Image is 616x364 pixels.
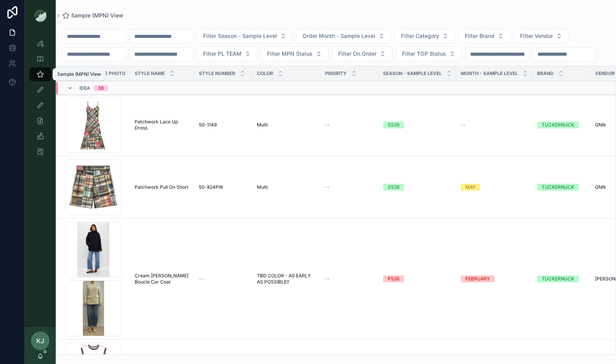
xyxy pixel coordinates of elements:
a: SS26 [383,121,452,128]
a: FEBRUARY [461,275,528,282]
span: Color [257,70,273,77]
a: 50-1149 [199,122,248,128]
span: Order Month - Sample Level [303,32,375,40]
a: Sample (MPN) View [62,12,123,19]
button: Select Button [332,46,392,61]
span: -- [325,122,330,128]
span: KJ [36,336,44,345]
span: Style Number [199,70,235,77]
div: PS26 [388,275,399,282]
span: Idea [79,85,90,91]
span: 50-824PW [199,184,223,190]
span: Filter TOP Status [402,50,446,58]
span: GNN [595,184,606,190]
div: MAY [465,184,476,191]
span: GNN [595,122,606,128]
button: Select Button [513,29,569,43]
span: Filter PL TEAM [203,50,241,58]
div: scrollable content [25,31,56,169]
span: -- [325,276,330,282]
a: -- [461,122,528,128]
button: Select Button [458,29,510,43]
span: Vendor [595,70,615,77]
span: Season - Sample Level [383,70,442,77]
a: MAY [461,184,528,191]
span: Style Name [135,70,165,77]
button: Select Button [260,46,329,61]
a: Multi [257,184,316,190]
span: PRIORITY [325,70,347,77]
span: Brand [537,70,554,77]
span: Filter Vendor [520,32,553,40]
div: Sample (MPN) View [57,71,101,77]
span: -- [461,122,465,128]
span: Sample (MPN) View [71,12,123,19]
a: -- [325,276,374,282]
a: TUCKERNUCK [537,184,586,191]
div: TUCKERNUCK [542,184,574,191]
a: -- [325,122,374,128]
span: Multi [257,184,268,190]
a: Cream [PERSON_NAME] Boucle Car Coat [135,273,190,285]
button: Select Button [296,29,391,43]
span: 50-1149 [199,122,217,128]
span: -- [199,276,204,282]
div: 36 [98,85,104,91]
div: FEBRUARY [465,275,490,282]
span: Filter MPN Status [267,50,313,58]
a: -- [199,276,248,282]
button: Select Button [395,46,462,61]
a: Multi [257,122,316,128]
div: SS26 [388,121,399,128]
a: Patchwork Lace Up Dress [135,119,190,131]
div: TUCKERNUCK [542,275,574,282]
span: Multi [257,122,268,128]
a: 50-824PW [199,184,248,190]
button: Select Button [197,29,293,43]
div: SS26 [388,184,399,191]
span: Filter On Order [338,50,376,58]
a: -- [325,184,374,190]
a: PS26 [383,275,452,282]
a: TBD COLOR - AS EARLY AS POSSIBLE!! [257,273,316,285]
span: -- [325,184,330,190]
span: MONTH - SAMPLE LEVEL [461,70,518,77]
button: Select Button [197,46,257,61]
button: Select Button [394,29,455,43]
span: Filter Season - Sample Level [203,32,277,40]
span: Filter Brand [465,32,495,40]
span: Patchwork Pull On Short [135,184,188,190]
div: TUCKERNUCK [542,121,574,128]
a: TUCKERNUCK [537,275,586,282]
span: Filter Category [401,32,439,40]
img: App logo [34,9,46,22]
a: SS26 [383,184,452,191]
a: Patchwork Pull On Short [135,184,190,190]
a: TUCKERNUCK [537,121,586,128]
